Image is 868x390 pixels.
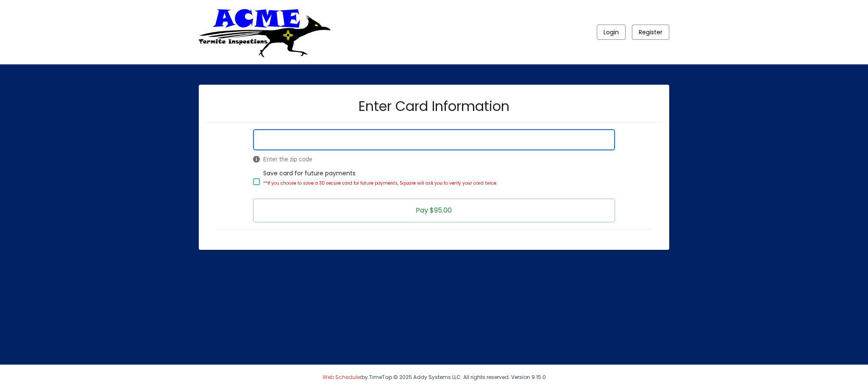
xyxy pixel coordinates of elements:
[359,100,509,113] h2: Enter Card Information
[639,28,662,36] span: Register
[597,25,626,40] button: Login
[253,199,615,222] button: Pay $95.00
[632,25,669,40] button: Register
[253,130,614,150] iframe: Secure Credit Card Form
[263,178,497,188] p: **If you choose to save a 3D secure card for future payments, Square will ask you to verify your ...
[416,205,452,215] span: Pay $95.00
[253,155,615,163] span: Enter the zip code
[323,373,362,381] a: Web Scheduler
[192,365,676,390] div: by TimeTap © 2025 Addy Systems LLC. All rights reserved. Version 9.15.0
[263,168,497,195] span: Save card for future payments
[604,28,619,36] span: Login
